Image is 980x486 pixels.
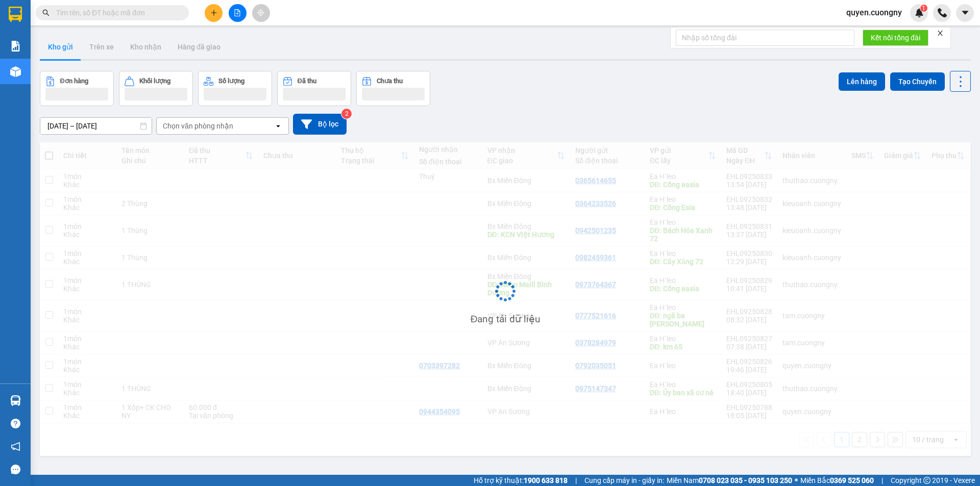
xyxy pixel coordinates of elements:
[839,72,885,91] button: Lên hàng
[10,41,21,52] img: solution-icon
[890,72,945,91] button: Tạo Chuyến
[356,71,430,106] button: Chưa thu
[293,114,347,135] button: Bộ lọc
[10,395,21,406] img: warehouse-icon
[274,122,282,130] svg: open
[937,30,944,37] span: close
[81,35,122,59] button: Trên xe
[915,8,924,17] img: icon-new-feature
[961,8,970,17] span: caret-down
[169,35,229,59] button: Hàng đã giao
[122,35,169,59] button: Kho nhận
[40,118,152,134] input: Select a date range.
[298,78,316,85] div: Đã thu
[923,477,930,484] span: copyright
[277,71,351,106] button: Đã thu
[210,9,217,16] span: plus
[42,9,50,16] span: search
[838,6,910,19] span: quyen.cuongny
[471,312,541,327] div: Đang tải dữ liệu
[205,4,223,22] button: plus
[795,478,798,482] span: ⚪️
[699,476,792,484] strong: 0708 023 035 - 0935 103 250
[938,8,947,17] img: phone-icon
[956,4,974,22] button: caret-down
[10,66,21,77] img: warehouse-icon
[139,78,170,85] div: Khối lượng
[56,7,177,18] input: Tìm tên, số ĐT hoặc mã đơn
[40,71,114,106] button: Đơn hàng
[830,476,874,484] strong: 0369 525 060
[198,71,272,106] button: Số lượng
[257,9,264,16] span: aim
[863,30,928,46] button: Kết nối tổng đài
[800,475,874,486] span: Miền Bắc
[11,419,20,428] span: question-circle
[234,9,241,16] span: file-add
[920,5,927,12] sup: 1
[575,475,577,486] span: |
[11,442,20,451] span: notification
[229,4,247,22] button: file-add
[584,475,664,486] span: Cung cấp máy in - giấy in:
[163,121,233,131] div: Chọn văn phòng nhận
[11,465,20,474] span: message
[252,4,270,22] button: aim
[922,5,925,12] span: 1
[524,476,568,484] strong: 1900 633 818
[9,7,22,22] img: logo-vxr
[676,30,854,46] input: Nhập số tổng đài
[377,78,403,85] div: Chưa thu
[871,32,920,43] span: Kết nối tổng đài
[881,475,883,486] span: |
[667,475,792,486] span: Miền Nam
[119,71,193,106] button: Khối lượng
[218,78,244,85] div: Số lượng
[40,35,81,59] button: Kho gửi
[60,78,88,85] div: Đơn hàng
[474,475,568,486] span: Hỗ trợ kỹ thuật:
[341,109,352,119] sup: 2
